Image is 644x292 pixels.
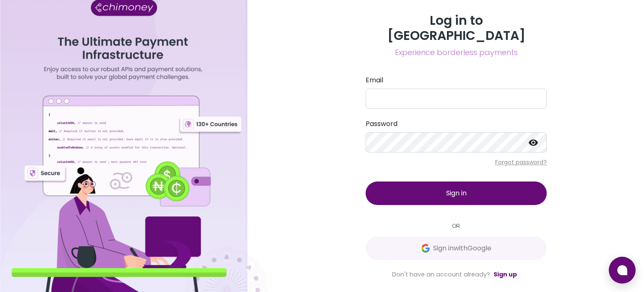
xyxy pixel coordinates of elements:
[366,119,547,129] label: Password
[366,75,547,85] label: Email
[392,270,490,279] span: Don't have an account already?
[366,47,547,58] span: Experience borderless payments
[366,237,547,260] button: GoogleSign inwithGoogle
[446,188,467,198] span: Sign in
[366,158,547,166] p: Forgot password?
[366,222,547,230] small: OR
[493,270,517,279] a: Sign up
[366,13,547,43] h3: Log in to [GEOGRAPHIC_DATA]
[609,257,636,284] button: Open chat window
[366,182,547,205] button: Sign in
[421,244,430,253] img: Google
[433,243,491,253] span: Sign in with Google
